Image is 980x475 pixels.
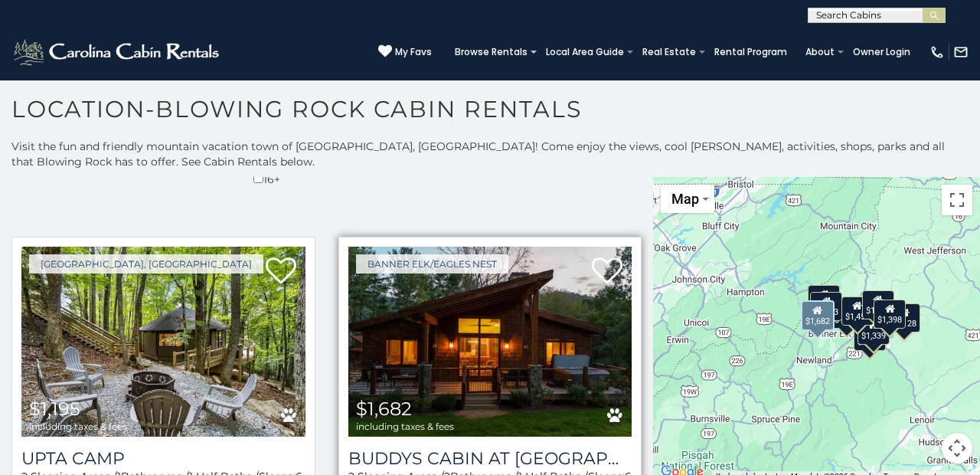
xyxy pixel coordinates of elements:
div: $1,339 [857,316,890,345]
a: Upta Camp [21,448,305,469]
a: Rental Program [707,41,795,63]
a: Real Estate [635,41,704,63]
span: $1,682 [356,398,412,420]
a: Banner Elk/Eagles Nest [356,254,508,274]
div: $1,153 [810,292,842,321]
div: $1,294 [854,322,886,351]
button: Map camera controls [942,433,972,464]
img: phone-regular-white.png [929,44,945,60]
span: Map [671,191,699,207]
div: 16+ [253,170,290,187]
div: $1,630 [862,290,894,319]
span: including taxes & fees [29,421,127,431]
a: Add to favorites [592,256,622,288]
div: $1,450 [841,296,873,326]
button: Change map style [661,185,714,213]
a: Buddys Cabin at Eagles Nest $1,682 including taxes & fees [348,247,632,437]
a: About [798,41,842,63]
div: $1,195 [808,285,840,314]
img: Buddys Cabin at Eagles Nest [348,247,632,437]
span: $1,195 [29,398,80,420]
img: Upta Camp [21,247,305,437]
div: $1,398 [874,300,906,329]
button: Toggle fullscreen view [942,185,972,215]
h3: Buddys Cabin at Eagles Nest [348,448,632,469]
a: My Favs [378,44,432,60]
img: White-1-2.png [11,37,224,67]
a: Upta Camp $1,195 including taxes & fees [21,247,305,437]
div: $1,682 [800,300,834,331]
img: mail-regular-white.png [953,44,969,60]
span: My Favs [395,45,432,59]
a: Browse Rentals [447,41,535,63]
a: Add to favorites [266,256,296,288]
span: including taxes & fees [356,421,454,431]
a: Owner Login [845,41,918,63]
a: Buddys Cabin at [GEOGRAPHIC_DATA] [348,448,632,469]
a: Local Area Guide [538,41,632,63]
a: [GEOGRAPHIC_DATA], [GEOGRAPHIC_DATA] [29,254,263,274]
